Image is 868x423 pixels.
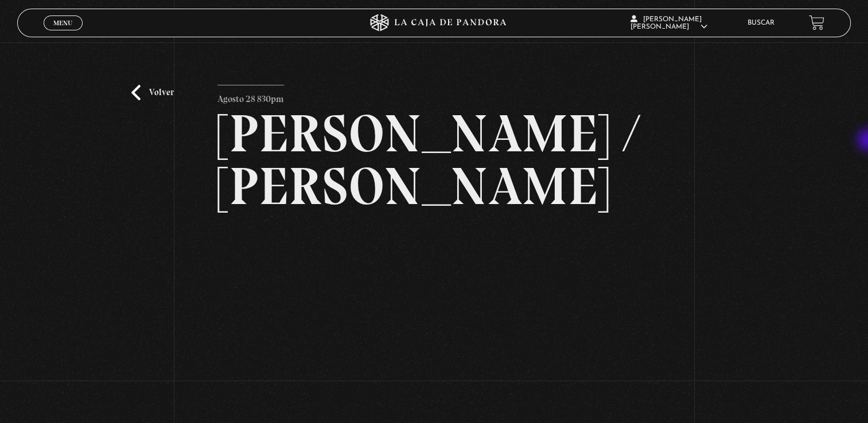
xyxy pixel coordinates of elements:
[217,85,284,108] p: Agosto 28 830pm
[131,85,174,100] a: Volver
[217,107,651,213] h2: [PERSON_NAME] / [PERSON_NAME]
[53,19,72,26] span: Menu
[748,19,774,26] a: Buscar
[49,29,76,37] span: Cerrar
[630,16,707,30] span: [PERSON_NAME] [PERSON_NAME]
[809,15,824,30] a: View your shopping cart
